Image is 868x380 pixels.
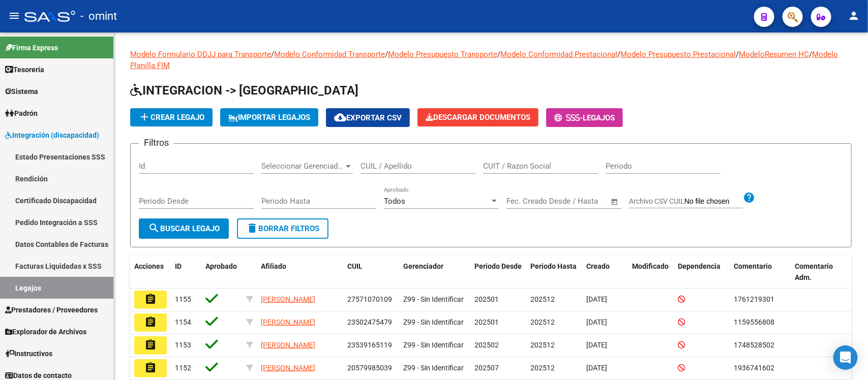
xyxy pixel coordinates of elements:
button: Open calendar [609,196,621,208]
datatable-header-cell: ID [171,256,201,289]
span: 27571070109 [347,295,392,303]
span: - omint [80,5,117,27]
span: 202512 [530,341,555,349]
mat-icon: delete [246,222,258,234]
span: Creado [586,262,610,270]
mat-icon: menu [8,10,20,22]
mat-icon: assignment [144,339,157,351]
span: Z99 - Sin Identificar [403,341,464,349]
span: Z99 - Sin Identificar [403,295,464,303]
span: - [554,113,583,122]
input: Archivo CSV CUIL [684,197,743,206]
span: ID [175,262,182,270]
span: 1936741602 [734,364,774,372]
span: Archivo CSV CUIL [629,197,684,205]
a: Modelo Conformidad Prestacional [500,50,617,59]
span: 202512 [530,318,555,326]
datatable-header-cell: Dependencia [674,256,730,289]
span: Tesorería [5,64,44,75]
span: Instructivos [5,348,52,359]
span: [DATE] [586,341,607,349]
span: Acciones [134,262,164,270]
span: Gerenciador [403,262,443,270]
span: Periodo Desde [474,262,522,270]
span: Z99 - Sin Identificar [403,318,464,326]
span: Z99 - Sin Identificar [403,364,464,372]
span: [PERSON_NAME] [261,318,315,326]
mat-icon: help [743,192,755,204]
a: Modelo Formulario DDJJ para Transporte [130,50,271,59]
mat-icon: cloud_download [334,111,346,123]
span: Dependencia [678,262,721,270]
span: 23539165119 [347,341,392,349]
div: Open Intercom Messenger [833,345,858,370]
span: Crear Legajo [138,113,204,122]
span: 1152 [175,364,191,372]
span: 1155 [175,295,191,303]
span: 202512 [530,364,555,372]
span: 1748528502 [734,341,774,349]
datatable-header-cell: Afiliado [257,256,343,289]
span: CUIL [347,262,363,270]
datatable-header-cell: CUIL [343,256,399,289]
span: [DATE] [586,364,607,372]
span: [PERSON_NAME] [261,295,315,303]
datatable-header-cell: Periodo Hasta [526,256,582,289]
mat-icon: person [848,10,860,22]
button: Descargar Documentos [417,108,538,126]
span: Todos [384,197,405,206]
span: Descargar Documentos [426,113,530,122]
span: Sistema [5,86,38,97]
button: Borrar Filtros [237,218,328,239]
span: Comentario Adm. [795,262,833,282]
span: 23502475479 [347,318,392,326]
span: Padrón [5,108,38,119]
mat-icon: assignment [144,316,157,328]
datatable-header-cell: Periodo Desde [470,256,526,289]
span: 202502 [474,341,499,349]
datatable-header-cell: Modificado [628,256,674,289]
span: Firma Express [5,42,58,53]
span: Explorador de Archivos [5,326,86,337]
span: 202501 [474,318,499,326]
span: IMPORTAR LEGAJOS [228,113,310,122]
span: Comentario [734,262,772,270]
datatable-header-cell: Gerenciador [399,256,470,289]
datatable-header-cell: Comentario Adm. [791,256,852,289]
a: Modelo Presupuesto Prestacional [620,50,736,59]
span: 20579985039 [347,364,392,372]
button: IMPORTAR LEGAJOS [220,108,318,126]
span: Afiliado [261,262,286,270]
mat-icon: assignment [144,362,157,374]
button: Crear Legajo [130,108,213,126]
datatable-header-cell: Aprobado [201,256,242,289]
datatable-header-cell: Acciones [130,256,171,289]
a: Modelo Conformidad Transporte [274,50,385,59]
span: Buscar Legajo [148,224,220,233]
span: 1153 [175,341,191,349]
span: 1159556808 [734,318,774,326]
span: 1761219301 [734,295,774,303]
span: Modificado [632,262,669,270]
button: -Legajos [546,108,623,127]
span: [PERSON_NAME] [261,341,315,349]
span: 1154 [175,318,191,326]
mat-icon: add [138,111,151,123]
button: Buscar Legajo [139,218,229,239]
span: Legajos [583,113,615,122]
span: Borrar Filtros [246,224,319,233]
mat-icon: assignment [144,293,157,305]
span: [DATE] [586,295,607,303]
a: Modelo Presupuesto Transporte [388,50,497,59]
span: Periodo Hasta [530,262,577,270]
span: Seleccionar Gerenciador [261,162,344,171]
span: Aprobado [205,262,237,270]
mat-icon: search [148,222,160,234]
span: 202507 [474,364,499,372]
span: [DATE] [586,318,607,326]
datatable-header-cell: Creado [582,256,628,289]
span: Exportar CSV [334,113,402,122]
span: INTEGRACION -> [GEOGRAPHIC_DATA] [130,83,358,98]
input: Start date [506,197,540,206]
span: 202512 [530,295,555,303]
